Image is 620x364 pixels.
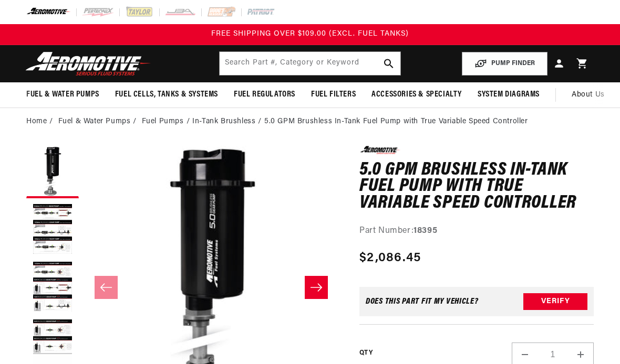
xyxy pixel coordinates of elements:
[305,276,328,299] button: Slide right
[26,146,79,198] button: Load image 1 in gallery view
[18,82,107,107] summary: Fuel & Water Pumps
[58,116,131,127] a: Fuel & Water Pumps
[523,293,587,310] button: Verify
[26,116,594,127] nav: breadcrumbs
[95,276,118,299] button: Slide left
[220,52,401,75] input: Search by Part Number, Category or Keyword
[564,82,613,108] a: About Us
[359,224,594,238] div: Part Number:
[462,52,547,76] button: PUMP FINDER
[366,297,479,306] div: Does This part fit My vehicle?
[264,116,528,127] li: 5.0 GPM Brushless In-Tank Fuel Pump with True Variable Speed Controller
[115,89,218,100] span: Fuel Cells, Tanks & Systems
[359,162,594,212] h1: 5.0 GPM Brushless In-Tank Fuel Pump with True Variable Speed Controller
[226,82,303,107] summary: Fuel Regulators
[364,82,470,107] summary: Accessories & Specialty
[23,51,154,76] img: Aeromotive
[303,82,364,107] summary: Fuel Filters
[359,349,373,358] label: QTY
[107,82,226,107] summary: Fuel Cells, Tanks & Systems
[26,89,99,100] span: Fuel & Water Pumps
[26,261,79,314] button: Load image 3 in gallery view
[142,116,184,127] a: Fuel Pumps
[414,227,437,235] strong: 18395
[26,204,79,256] button: Load image 2 in gallery view
[478,89,540,100] span: System Diagrams
[26,116,47,127] a: Home
[470,82,547,107] summary: System Diagrams
[371,89,462,100] span: Accessories & Specialty
[311,89,356,100] span: Fuel Filters
[192,116,264,127] li: In-Tank Brushless
[234,89,295,100] span: Fuel Regulators
[572,91,605,99] span: About Us
[211,30,409,38] span: FREE SHIPPING OVER $109.00 (EXCL. FUEL TANKS)
[377,52,400,75] button: search button
[359,249,421,267] span: $2,086.45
